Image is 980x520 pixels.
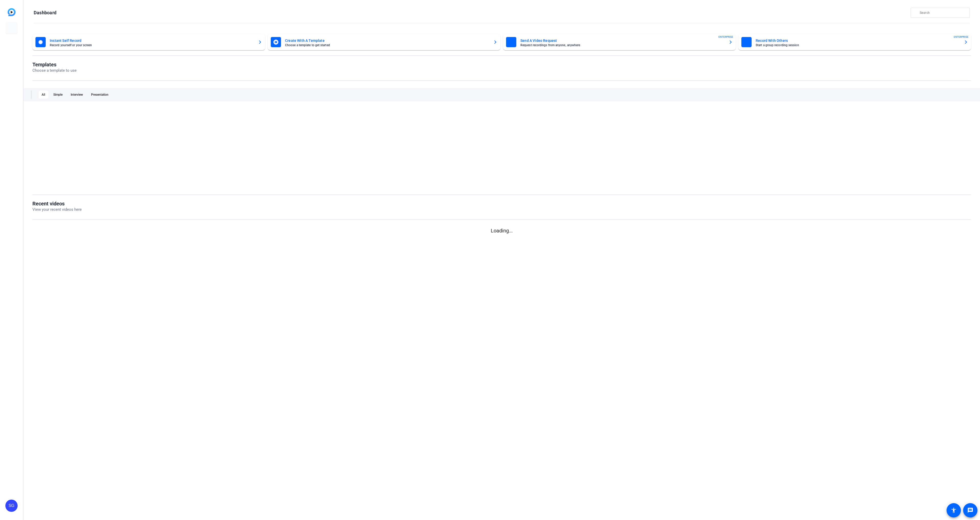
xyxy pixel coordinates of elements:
mat-icon: accessibility [951,507,957,513]
mat-card-title: Instant Self Record [50,38,254,44]
mat-card-subtitle: Start a group recording session [756,44,960,47]
button: Instant Self RecordRecord yourself or your screen [32,34,265,50]
input: Search [920,10,966,16]
mat-card-subtitle: Choose a template to get started [285,44,489,47]
div: Presentation [88,91,112,99]
p: Loading... [32,227,971,234]
button: Create With A TemplateChoose a template to get started [268,34,500,50]
button: Send A Video RequestRequest recordings from anyone, anywhereENTERPRISE [503,34,736,50]
div: All [39,91,48,99]
h1: Templates [32,61,77,68]
span: ENTERPRISE [718,35,733,39]
div: Simple [50,91,66,99]
h1: Dashboard [34,10,56,16]
mat-card-subtitle: Record yourself or your screen [50,44,254,47]
div: SG [5,500,18,512]
p: View your recent videos here [32,207,82,213]
h1: Recent videos [32,201,82,207]
mat-card-subtitle: Request recordings from anyone, anywhere [520,44,725,47]
img: blue-gradient.svg [8,8,16,16]
mat-card-title: Create With A Template [285,38,489,44]
button: Record With OthersStart a group recording sessionENTERPRISE [738,34,971,50]
div: Interview [68,91,86,99]
mat-card-title: Send A Video Request [520,38,725,44]
span: ENTERPRISE [954,35,969,39]
mat-card-title: Record With Others [756,38,960,44]
mat-icon: message [967,507,973,513]
p: Choose a template to use [32,68,77,73]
